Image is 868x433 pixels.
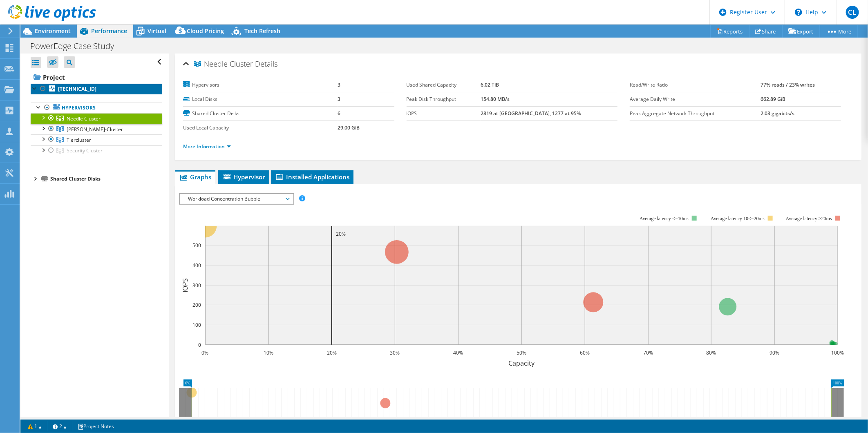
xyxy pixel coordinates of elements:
[194,60,253,68] span: Needle Cluster
[148,27,166,35] span: Virtual
[264,349,273,356] text: 10%
[67,126,123,133] span: [PERSON_NAME]-Cluster
[192,262,201,269] text: 400
[336,230,346,237] text: 20%
[67,147,103,154] span: Security Cluster
[31,103,162,113] a: Hypervisors
[31,134,162,145] a: Tiercluster
[643,349,653,356] text: 70%
[35,27,71,35] span: Environment
[192,321,201,328] text: 100
[580,349,590,356] text: 60%
[67,115,101,122] span: Needle Cluster
[179,173,211,181] span: Graphs
[508,359,535,368] text: Capacity
[198,341,201,348] text: 0
[338,124,360,131] b: 29.00 GiB
[630,81,761,89] label: Read/Write Ratio
[192,301,201,308] text: 200
[630,109,761,118] label: Peak Aggregate Network Throughput
[31,145,162,156] a: Security Cluster
[31,71,162,84] a: Project
[47,421,72,431] a: 2
[67,136,91,143] span: Tiercluster
[407,81,481,89] label: Used Shared Capacity
[31,124,162,134] a: Taylor-Cluster
[187,27,224,35] span: Cloud Pricing
[710,25,749,38] a: Reports
[183,109,338,118] label: Shared Cluster Disks
[640,216,689,221] tspan: Average latency <=10ms
[275,173,349,181] span: Installed Applications
[407,109,481,118] label: IOPS
[338,110,340,117] b: 6
[72,421,120,431] a: Project Notes
[255,59,277,69] span: Details
[192,242,201,249] text: 500
[183,143,231,150] a: More Information
[390,349,400,356] text: 30%
[327,349,337,356] text: 20%
[795,9,802,16] svg: \n
[338,96,340,103] b: 3
[31,113,162,124] a: Needle Cluster
[50,174,162,184] div: Shared Cluster Disks
[831,349,844,356] text: 100%
[481,81,499,88] b: 6.02 TiB
[183,124,338,132] label: Used Local Capacity
[31,84,162,94] a: [TECHNICAL_ID]
[481,110,581,117] b: 2819 at [GEOGRAPHIC_DATA], 1277 at 95%
[711,216,765,221] tspan: Average latency 10<=20ms
[201,349,208,356] text: 0%
[407,95,481,103] label: Peak Disk Throughput
[481,96,510,103] b: 154.80 MB/s
[27,42,127,51] h1: PowerEdge Case Study
[786,216,832,221] text: Average latency >20ms
[761,96,786,103] b: 662.89 GiB
[222,173,265,181] span: Hypervisor
[184,194,289,204] span: Workload Concentration Bubble
[706,349,716,356] text: 80%
[58,85,96,92] b: [TECHNICAL_ID]
[192,282,201,289] text: 300
[749,25,783,38] a: Share
[91,27,127,35] span: Performance
[846,6,859,19] span: CL
[338,81,340,88] b: 3
[453,349,463,356] text: 40%
[22,421,47,431] a: 1
[782,25,820,38] a: Export
[244,27,280,35] span: Tech Refresh
[630,95,761,103] label: Average Daily Write
[820,25,858,38] a: More
[761,81,815,88] b: 77% reads / 23% writes
[761,110,795,117] b: 2.03 gigabits/s
[517,349,526,356] text: 50%
[770,349,779,356] text: 90%
[181,278,190,292] text: IOPS
[183,81,338,89] label: Hypervisors
[183,95,338,103] label: Local Disks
